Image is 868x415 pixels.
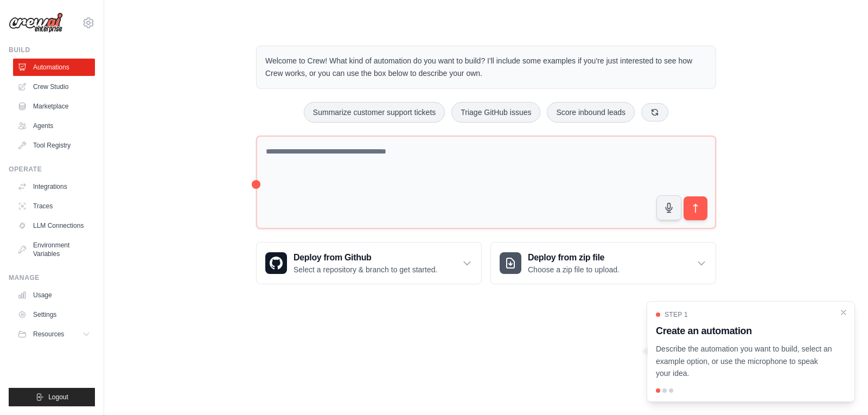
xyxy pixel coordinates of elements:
[528,264,620,275] p: Choose a zip file to upload.
[13,286,95,304] a: Usage
[9,46,95,54] div: Build
[9,388,95,406] button: Logout
[13,137,95,154] a: Tool Registry
[13,217,95,234] a: LLM Connections
[304,102,445,123] button: Summarize customer support tickets
[13,98,95,115] a: Marketplace
[9,165,95,174] div: Operate
[656,343,833,380] p: Describe the automation you want to build, select an example option, or use the microphone to spe...
[13,78,95,95] a: Crew Studio
[451,102,540,123] button: Triage GitHub issues
[839,308,848,317] button: Close walkthrough
[665,310,688,319] span: Step 1
[13,59,95,76] a: Automations
[9,273,95,282] div: Manage
[13,178,95,195] a: Integrations
[293,264,437,275] p: Select a repository & branch to get started.
[293,251,437,264] h3: Deploy from Github
[265,55,707,80] p: Welcome to Crew! What kind of automation do you want to build? I'll include some examples if you'...
[13,325,95,343] button: Resources
[33,330,64,339] span: Resources
[13,237,95,263] a: Environment Variables
[13,117,95,135] a: Agents
[9,12,63,33] img: Logo
[13,306,95,323] a: Settings
[547,102,635,123] button: Score inbound leads
[528,251,620,264] h3: Deploy from zip file
[656,323,833,339] h3: Create an automation
[48,393,68,401] span: Logout
[13,197,95,215] a: Traces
